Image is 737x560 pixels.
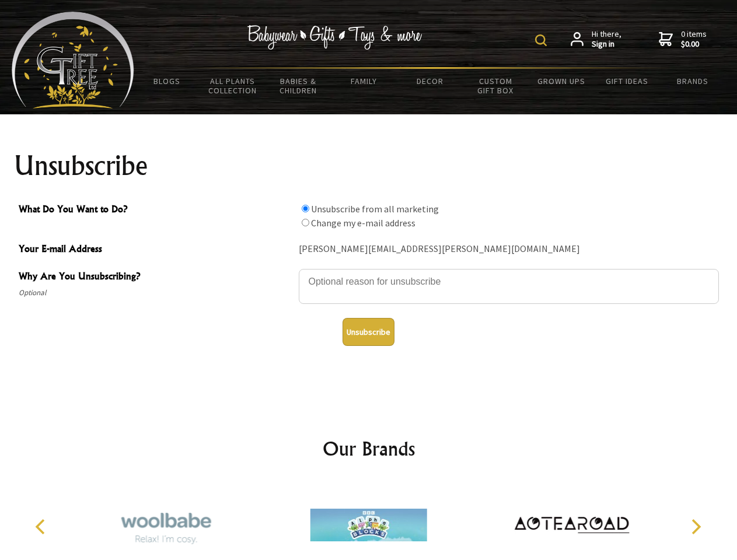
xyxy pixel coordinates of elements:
[19,242,293,258] span: Your E-mail Address
[681,29,707,50] span: 0 items
[594,69,660,93] a: Gift Ideas
[681,39,707,50] strong: $0.00
[528,69,594,93] a: Grown Ups
[29,514,55,540] button: Previous
[397,69,463,93] a: Decor
[535,34,547,46] img: product search
[19,286,293,300] span: Optional
[343,318,394,346] button: Unsubscribe
[302,219,309,226] input: What Do You Want to Do?
[23,435,714,463] h2: Our Brands
[592,29,621,50] span: Hi there,
[302,205,309,212] input: What Do You Want to Do?
[660,69,726,93] a: Brands
[311,203,439,215] label: Unsubscribe from all marketing
[266,69,331,103] a: Babies & Children
[592,39,621,50] strong: Sign in
[134,69,200,93] a: BLOGS
[683,514,708,540] button: Next
[200,69,266,103] a: All Plants Collection
[19,269,293,286] span: Why Are You Unsubscribing?
[12,12,134,108] img: Babyware - Gifts - Toys and more...
[299,240,719,258] div: [PERSON_NAME][EMAIL_ADDRESS][PERSON_NAME][DOMAIN_NAME]
[311,217,415,229] label: Change my e-mail address
[571,29,621,50] a: Hi there,Sign in
[19,202,293,219] span: What Do You Want to Do?
[299,269,719,304] textarea: Why Are You Unsubscribing?
[247,25,422,50] img: Babywear - Gifts - Toys & more
[14,152,724,180] h1: Unsubscribe
[331,69,397,93] a: Family
[659,29,707,50] a: 0 items$0.00
[463,69,529,103] a: Custom Gift Box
